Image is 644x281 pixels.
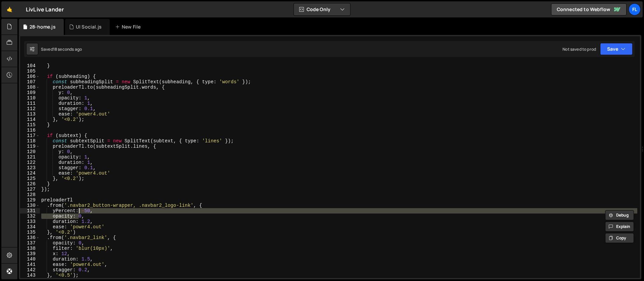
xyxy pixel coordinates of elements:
div: 125 [20,176,40,181]
div: 136 [20,235,40,240]
div: 105 [20,68,40,74]
div: 120 [20,149,40,154]
div: 131 [20,208,40,214]
div: 123 [20,165,40,171]
div: 119 [20,144,40,149]
div: 112 [20,106,40,111]
a: Fl [629,3,641,15]
div: 126 [20,181,40,187]
a: Connected to Webflow [551,3,627,15]
button: Save [600,43,633,55]
div: 115 [20,122,40,128]
div: 113 [20,111,40,117]
div: 28-home.js [30,24,56,30]
button: Explain [605,222,634,232]
div: 116 [20,128,40,133]
div: Saved [41,46,82,52]
div: 132 [20,214,40,219]
div: 121 [20,154,40,160]
div: 128 [20,192,40,197]
div: 140 [20,256,40,262]
div: 122 [20,160,40,165]
div: Not saved to prod [562,46,596,52]
div: 107 [20,79,40,85]
div: 133 [20,219,40,224]
div: 129 [20,197,40,203]
div: LivLive Lander [26,5,64,13]
div: 138 [20,246,40,251]
div: New File [115,24,143,30]
div: 114 [20,117,40,122]
div: 106 [20,74,40,79]
div: 127 [20,187,40,192]
div: 137 [20,240,40,246]
div: 104 [20,63,40,68]
a: 🤙 [1,1,18,17]
div: 117 [20,133,40,138]
div: 18 seconds ago [53,46,82,52]
button: Code Only [294,3,350,15]
div: 142 [20,267,40,273]
div: 135 [20,230,40,235]
div: 110 [20,95,40,101]
div: 118 [20,138,40,144]
button: Debug [605,210,634,220]
div: 139 [20,251,40,256]
button: Copy [605,233,634,243]
div: 111 [20,101,40,106]
div: 130 [20,203,40,208]
div: 108 [20,85,40,90]
div: 109 [20,90,40,95]
div: 134 [20,224,40,230]
div: 143 [20,273,40,278]
div: UI Social.js [76,24,102,30]
div: 124 [20,171,40,176]
div: 141 [20,262,40,267]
